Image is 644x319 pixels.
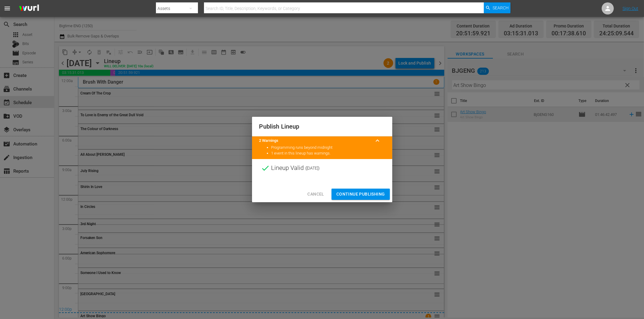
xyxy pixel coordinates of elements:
[259,122,385,131] h2: Publish Lineup
[303,189,329,200] button: Cancel
[623,6,638,11] a: Sign Out
[271,151,385,156] li: 1 event in this lineup has warnings.
[4,5,11,12] span: menu
[15,2,44,16] img: ans4CAIJ8jUAAAAAAAAAAAAAAAAAAAAAAAAgQb4GAAAAAAAAAAAAAAAAAAAAAAAAJMjXAAAAAAAAAAAAAAAAAAAAAAAAgAT5G...
[371,133,385,148] button: keyboard_arrow_up
[374,137,381,144] span: keyboard_arrow_up
[259,138,371,144] title: 2 Warnings
[332,189,390,200] button: Continue Publishing
[493,2,509,13] span: Search
[252,159,392,177] div: Lineup Valid
[271,145,385,151] li: Programming runs beyond midnight
[306,164,320,173] span: ( [DATE] )
[336,190,385,198] span: Continue Publishing
[307,190,324,198] span: Cancel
